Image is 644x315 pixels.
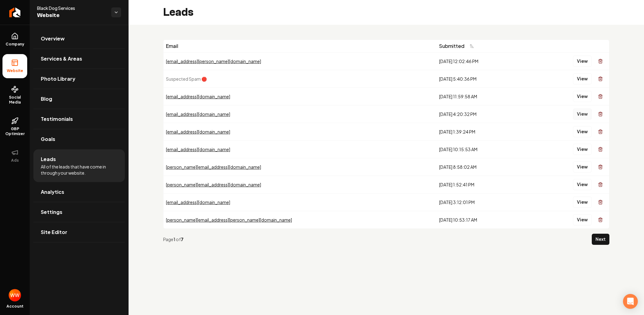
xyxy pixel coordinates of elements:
div: [DATE] 1:52:41 PM [439,181,526,188]
div: [EMAIL_ADDRESS][DOMAIN_NAME] [166,111,434,117]
span: GBP Optimizer [2,126,27,136]
div: [DATE] 11:59:58 AM [439,93,526,100]
span: Black Dog Services [37,5,106,11]
span: Ads [9,158,21,163]
button: View [573,126,592,137]
span: Leads [41,155,56,163]
a: GBP Optimizer [2,112,27,141]
img: Rebolt Logo [9,7,21,17]
span: Page [163,236,173,242]
span: Account [6,304,23,309]
span: Blog [41,95,52,103]
span: Overview [41,35,65,42]
button: Ads [2,144,27,168]
span: Site Editor [41,228,67,236]
button: Next [592,234,609,245]
img: Warner Wright [9,289,21,301]
strong: 1 [173,236,176,242]
span: of [176,236,181,242]
span: Analytics [41,188,64,196]
div: [DATE] 3:12:01 PM [439,199,526,205]
a: Settings [33,202,125,222]
button: Open user button [9,289,21,301]
button: View [573,214,592,225]
a: Goals [33,129,125,149]
span: All of the leads that have come in through your website. [41,164,117,176]
a: Photo Library [33,69,125,89]
a: Blog [33,89,125,109]
span: Website [4,68,26,73]
a: Site Editor [33,222,125,242]
div: [EMAIL_ADDRESS][PERSON_NAME][DOMAIN_NAME] [166,58,434,64]
span: Social Media [2,95,27,105]
a: Analytics [33,182,125,202]
a: Services & Areas [33,49,125,69]
div: [DATE] 10:53:17 AM [439,217,526,223]
span: Goals [41,135,55,143]
div: [EMAIL_ADDRESS][DOMAIN_NAME] [166,93,434,100]
div: [PERSON_NAME][EMAIL_ADDRESS][PERSON_NAME][DOMAIN_NAME] [166,217,434,223]
button: View [573,179,592,190]
button: View [573,91,592,102]
a: Testimonials [33,109,125,129]
div: Email [166,42,434,50]
button: View [573,56,592,67]
span: Testimonials [41,115,73,123]
span: Photo Library [41,75,75,83]
button: View [573,161,592,172]
button: View [573,109,592,120]
div: Open Intercom Messenger [623,294,638,309]
div: [DATE] 5:40:36 PM [439,76,526,82]
strong: 7 [181,236,184,242]
div: [DATE] 8:58:02 AM [439,164,526,170]
span: Services & Areas [41,55,82,62]
button: View [573,197,592,208]
div: [PERSON_NAME][EMAIL_ADDRESS][DOMAIN_NAME] [166,164,434,170]
div: [DATE] 4:20:32 PM [439,111,526,117]
button: Submitted [439,40,478,52]
div: [DATE] 1:39:24 PM [439,129,526,135]
div: [DATE] 10:15:53 AM [439,146,526,152]
button: View [573,73,592,84]
div: [EMAIL_ADDRESS][DOMAIN_NAME] [166,129,434,135]
button: View [573,144,592,155]
div: [EMAIL_ADDRESS][DOMAIN_NAME] [166,199,434,205]
div: [DATE] 12:02:46 PM [439,58,526,64]
a: Overview [33,29,125,49]
div: [PERSON_NAME][EMAIL_ADDRESS][DOMAIN_NAME] [166,181,434,188]
span: Submitted [439,42,464,50]
h2: Leads [163,6,193,19]
span: Settings [41,208,62,216]
span: Website [37,11,106,20]
a: Company [2,28,27,52]
a: Social Media [2,81,27,110]
span: Company [3,42,27,47]
div: [EMAIL_ADDRESS][DOMAIN_NAME] [166,146,434,152]
span: Suspected Spam 🛑 [166,76,207,82]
